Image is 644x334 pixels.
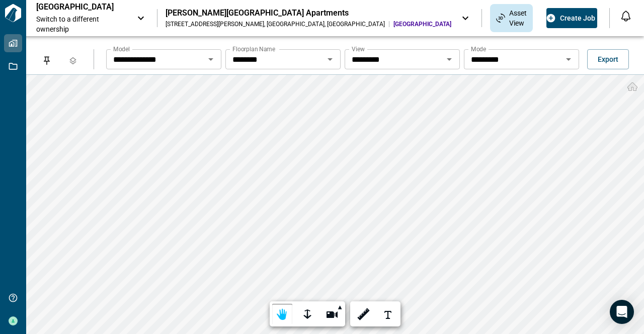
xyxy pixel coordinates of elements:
[442,52,456,66] button: Open
[393,20,451,28] span: [GEOGRAPHIC_DATA]
[323,52,337,66] button: Open
[509,8,527,28] span: Asset View
[352,45,365,53] label: View
[560,13,595,23] span: Create Job
[36,2,127,12] p: [GEOGRAPHIC_DATA]
[166,8,451,18] div: [PERSON_NAME][GEOGRAPHIC_DATA] Apartments
[538,10,559,27] div: Documents
[232,45,275,53] label: Floorplan Name
[204,52,218,66] button: Open
[490,4,533,32] div: Asset View
[598,54,618,64] span: Export
[166,20,385,28] div: [STREET_ADDRESS][PERSON_NAME] , [GEOGRAPHIC_DATA] , [GEOGRAPHIC_DATA]
[113,45,130,53] label: Model
[471,45,486,53] label: Mode
[587,49,629,69] button: Export
[546,8,597,28] button: Create Job
[610,300,634,324] div: Open Intercom Messenger
[36,14,127,34] span: Switch to a different ownership
[561,52,576,66] button: Open
[618,8,634,24] button: Open notification feed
